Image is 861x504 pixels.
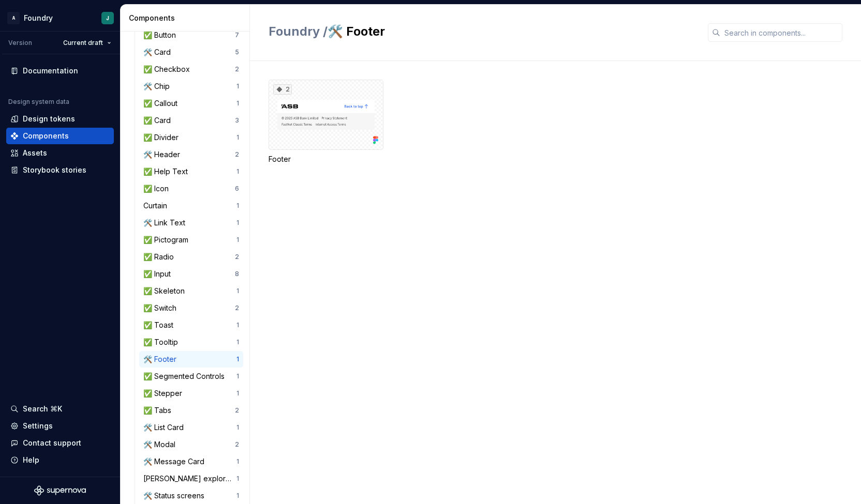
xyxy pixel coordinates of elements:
[143,388,186,399] div: ✅ Stepper
[23,438,81,448] div: Contact support
[235,406,239,415] div: 2
[139,129,243,146] a: ✅ Divider1
[143,456,209,467] div: 🛠️ Message Card
[269,23,695,40] h2: 🛠️ Footer
[143,371,229,381] div: ✅ Segmented Controls
[236,321,239,329] div: 1
[143,132,183,143] div: ✅ Divider
[139,163,243,180] a: ✅ Help Text1
[139,300,243,316] a: ✅ Switch2
[6,128,114,144] a: Components
[235,304,239,312] div: 2
[63,39,103,47] span: Current draft
[139,95,243,112] a: ✅ Callout1
[23,404,62,414] div: Search ⌘K
[236,236,239,244] div: 1
[6,111,114,127] a: Design tokens
[6,162,114,178] a: Storybook stories
[6,435,114,451] button: Contact support
[2,7,118,29] button: AFoundryJ
[23,165,86,175] div: Storybook stories
[143,337,182,347] div: ✅ Tooltip
[139,215,243,231] a: 🛠️ Link Text1
[235,31,239,39] div: 7
[129,13,245,23] div: Components
[273,84,292,95] div: 2
[720,23,842,42] input: Search in components...
[6,418,114,434] a: Settings
[143,235,192,245] div: ✅ Pictogram
[139,146,243,163] a: 🛠️ Header2
[143,269,175,279] div: ✅ Input
[139,436,243,453] a: 🛠️ Modal2
[139,470,243,487] a: [PERSON_NAME] exploration1
[236,492,239,500] div: 1
[143,354,181,364] div: 🛠️ Footer
[269,80,383,164] div: 2Footer
[139,368,243,385] a: ✅ Segmented Controls1
[143,30,180,40] div: ✅ Button
[139,385,243,402] a: ✅ Stepper1
[139,180,243,197] a: ✅ Icon6
[143,64,194,74] div: ✅ Checkbox
[143,201,171,211] div: Curtain
[23,148,47,158] div: Assets
[139,266,243,282] a: ✅ Input8
[143,320,177,330] div: ✅ Toast
[143,149,184,160] div: 🛠️ Header
[8,98,69,106] div: Design system data
[143,166,192,177] div: ✅ Help Text
[6,145,114,161] a: Assets
[139,27,243,43] a: ✅ Button7
[139,351,243,368] a: 🛠️ Footer1
[236,355,239,363] div: 1
[58,36,116,50] button: Current draft
[34,485,86,496] svg: Supernova Logo
[23,114,75,124] div: Design tokens
[7,12,20,24] div: A
[236,167,239,176] div: 1
[139,78,243,95] a: 🛠️ Chip1
[143,422,188,433] div: 🛠️ List Card
[236,423,239,432] div: 1
[143,491,209,501] div: 🛠️ Status screens
[139,487,243,504] a: 🛠️ Status screens1
[23,66,78,76] div: Documentation
[23,421,53,431] div: Settings
[143,252,178,262] div: ✅ Radio
[236,457,239,466] div: 1
[236,338,239,346] div: 1
[235,185,239,193] div: 6
[139,61,243,78] a: ✅ Checkbox2
[8,39,32,47] div: Version
[235,270,239,278] div: 8
[236,82,239,90] div: 1
[139,249,243,265] a: ✅ Radio2
[23,131,69,141] div: Components
[6,452,114,468] button: Help
[236,372,239,380] div: 1
[143,439,180,450] div: 🛠️ Modal
[139,453,243,470] a: 🛠️ Message Card1
[269,154,383,164] div: Footer
[143,81,174,91] div: 🛠️ Chip
[235,48,239,56] div: 5
[143,286,189,296] div: ✅ Skeleton
[6,401,114,417] button: Search ⌘K
[139,197,243,214] a: Curtain1
[139,232,243,248] a: ✅ Pictogram1
[143,474,236,484] div: [PERSON_NAME] exploration
[143,405,175,416] div: ✅ Tabs
[236,219,239,227] div: 1
[139,402,243,419] a: ✅ Tabs2
[236,133,239,142] div: 1
[235,150,239,159] div: 2
[236,389,239,398] div: 1
[236,202,239,210] div: 1
[139,44,243,60] a: 🛠️ Card5
[139,112,243,129] a: ✅ Card3
[143,303,181,313] div: ✅ Switch
[236,99,239,108] div: 1
[235,253,239,261] div: 2
[143,184,173,194] div: ✅ Icon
